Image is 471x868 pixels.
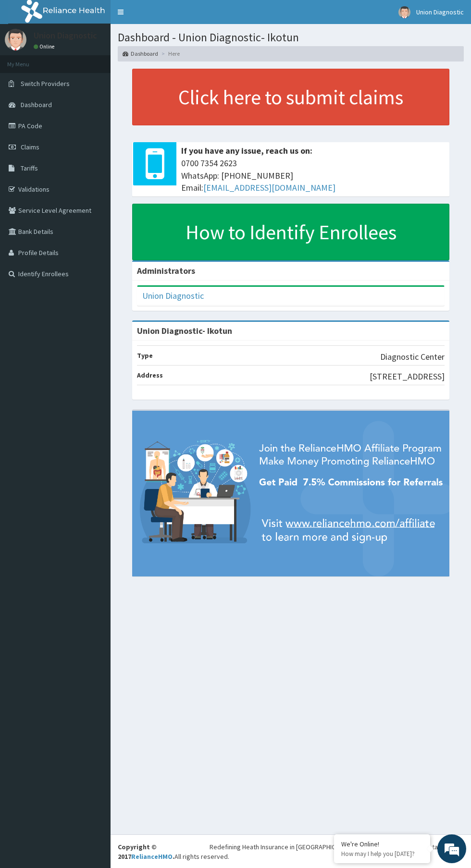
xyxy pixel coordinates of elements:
a: Dashboard [123,49,158,58]
b: Type [137,351,153,360]
span: Tariffs [21,164,38,172]
a: RelianceHMO [131,852,173,861]
h1: Dashboard - Union Diagnostic- Ikotun [118,31,464,44]
img: provider-team-banner.png [132,411,449,576]
b: If you have any issue, reach us on: [181,145,312,156]
p: How may I help you today? [341,850,423,858]
p: Diagnostic Center [380,351,445,363]
li: Here [159,49,180,58]
p: Union Diagnostic [34,31,97,40]
b: Administrators [137,265,195,276]
p: [STREET_ADDRESS] [370,370,445,383]
a: Union Diagnostic [142,290,204,301]
span: Union Diagnostic [416,8,464,16]
span: Claims [21,143,39,151]
span: 0700 7354 2623 WhatsApp: [PHONE_NUMBER] Email: [181,157,445,194]
a: [EMAIL_ADDRESS][DOMAIN_NAME] [203,182,335,193]
a: Click here to submit claims [132,69,449,125]
img: User Image [398,6,410,18]
img: User Image [5,29,26,50]
span: Dashboard [21,100,52,109]
b: Address [137,371,163,379]
strong: Union Diagnostic- Ikotun [137,325,232,336]
div: Redefining Heath Insurance in [GEOGRAPHIC_DATA] using Telemedicine and Data Science! [210,842,464,852]
a: Online [34,43,57,50]
span: Switch Providers [21,79,70,88]
strong: Copyright © 2017 . [118,843,174,861]
a: How to Identify Enrollees [132,204,449,260]
div: We're Online! [341,840,423,848]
